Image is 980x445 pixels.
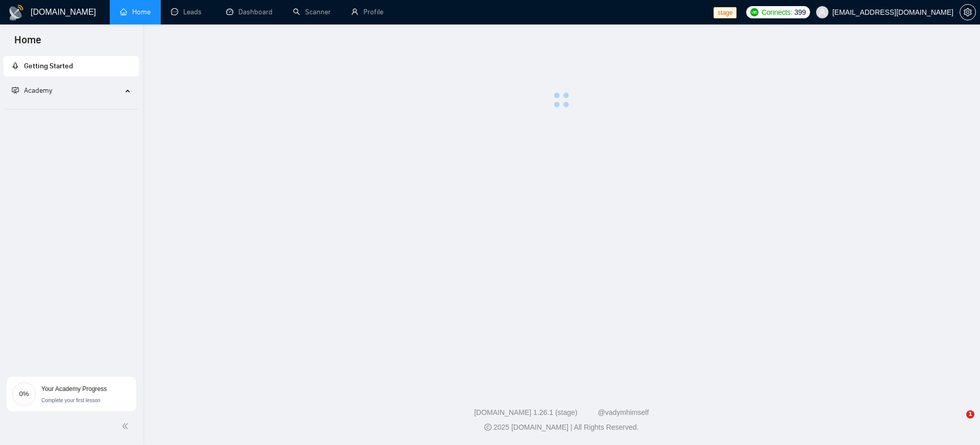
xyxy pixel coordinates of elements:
iframe: Intercom live chat [945,410,970,435]
span: stage [714,7,737,18]
a: setting [960,8,976,16]
span: Connects: [762,7,792,18]
a: [DOMAIN_NAME] 1.26.1 (stage) [474,408,577,416]
img: logo [8,5,24,21]
span: 399 [794,7,805,18]
a: searchScanner [293,8,331,16]
span: Complete your first lesson [41,398,101,403]
span: Academy [12,86,52,95]
span: setting [960,8,975,16]
span: fund-projection-screen [12,87,19,94]
a: messageLeads [171,8,206,16]
button: setting [960,4,976,20]
a: @vadymhimself [598,408,649,416]
span: Academy [24,86,52,95]
span: user [819,9,826,16]
li: Getting Started [4,56,139,76]
img: upwork-logo.png [750,8,758,16]
span: 1 [966,410,974,418]
span: rocket [12,62,19,69]
div: 2025 [DOMAIN_NAME] | All Rights Reserved. [151,422,972,433]
span: Your Academy Progress [41,385,107,392]
span: double-left [121,421,132,431]
a: userProfile [351,8,383,16]
a: dashboardDashboard [226,8,273,16]
span: Getting Started [24,62,73,70]
a: homeHome [120,8,151,16]
span: 0% [12,390,36,397]
li: Academy Homepage [4,105,139,112]
span: Home [6,33,50,54]
span: copyright [484,424,492,431]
